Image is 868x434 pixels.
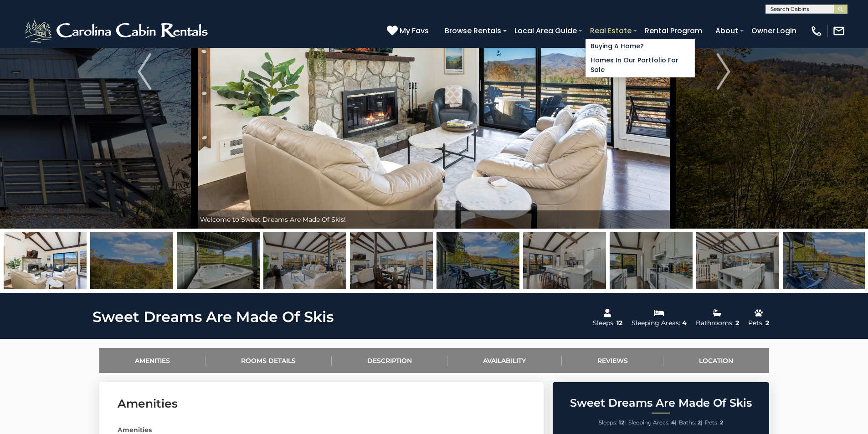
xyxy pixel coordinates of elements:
a: About [711,23,743,39]
span: Baths: [679,419,696,426]
img: 167390716 [437,232,519,289]
strong: 4 [671,419,675,426]
img: White-1-2.png [23,17,212,45]
img: 167530465 [696,232,779,289]
h2: Sweet Dreams Are Made Of Skis [555,397,767,409]
img: 167530462 [4,232,87,289]
img: 167390720 [90,232,173,289]
img: 167390704 [610,232,693,289]
span: Sleeping Areas: [628,419,670,426]
img: phone-regular-white.png [810,25,823,37]
a: Location [663,348,769,373]
img: mail-regular-white.png [832,25,845,37]
img: 167390717 [783,232,866,289]
a: Rental Program [640,23,707,39]
img: 168962302 [177,232,260,289]
a: Owner Login [747,23,801,39]
li: | [679,417,703,429]
li: | [599,417,626,429]
strong: 2 [698,419,701,426]
strong: 12 [619,419,624,426]
img: 167530463 [263,232,346,289]
a: Description [332,348,448,373]
img: 167530464 [523,232,606,289]
img: arrow [138,53,151,90]
a: Real Estate [586,23,636,39]
span: Pets: [705,419,719,426]
strong: 2 [720,419,723,426]
li: | [628,417,677,429]
a: Availability [447,348,562,373]
a: Amenities [99,348,206,373]
span: Sleeps: [599,419,617,426]
a: Homes in Our Portfolio For Sale [586,53,694,77]
a: Browse Rentals [440,23,506,39]
a: My Favs [387,25,431,37]
h3: Amenities [118,396,525,412]
span: My Favs [400,25,429,36]
div: Welcome to Sweet Dreams Are Made Of Skis! [195,210,673,229]
img: arrow [717,53,730,90]
img: 167530466 [350,232,433,289]
a: Rooms Details [205,348,332,373]
a: Reviews [562,348,664,373]
a: Local Area Guide [510,23,581,39]
a: Buying A Home? [586,39,694,53]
